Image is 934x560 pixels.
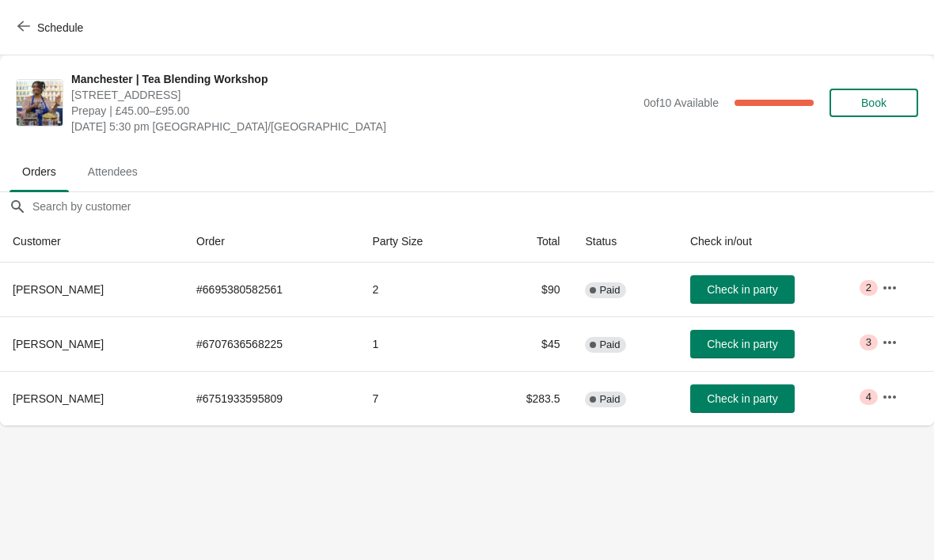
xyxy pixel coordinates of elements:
span: Schedule [37,21,83,34]
span: Paid [599,393,620,406]
span: Check in party [707,338,777,350]
span: Check in party [707,283,777,296]
span: [PERSON_NAME] [13,392,104,405]
input: Search by customer [32,192,934,221]
span: 3 [866,336,871,349]
span: Paid [599,339,620,351]
td: $90 [479,263,572,316]
td: $283.5 [479,371,572,426]
span: Orders [9,157,69,186]
button: Book [830,89,918,117]
th: Total [479,221,572,263]
button: Schedule [8,13,96,42]
td: $45 [479,316,572,371]
button: Check in party [690,384,795,413]
button: Check in party [690,330,795,358]
span: Prepay | £45.00–£95.00 [71,103,636,119]
span: 2 [866,282,871,294]
span: [PERSON_NAME] [13,283,104,296]
th: Status [572,221,678,263]
span: Check in party [707,392,777,405]
td: 1 [359,316,479,371]
td: 2 [359,263,479,316]
button: Check in party [690,275,795,304]
span: Manchester | Tea Blending Workshop [71,71,636,87]
th: Party Size [359,221,479,263]
th: Order [184,221,359,263]
span: 4 [866,391,871,403]
td: # 6695380582561 [184,263,359,316]
td: # 6707636568225 [184,316,359,371]
td: 7 [359,371,479,426]
span: [DATE] 5:30 pm [GEOGRAPHIC_DATA]/[GEOGRAPHIC_DATA] [71,119,636,134]
span: 0 of 10 Available [644,96,719,109]
img: Manchester | Tea Blending Workshop [17,80,63,126]
span: Paid [599,284,620,297]
span: Attendees [75,157,150,186]
span: [PERSON_NAME] [13,338,104,350]
th: Check in/out [678,221,869,263]
span: Book [861,96,887,109]
span: [STREET_ADDRESS] [71,87,636,103]
td: # 6751933595809 [184,371,359,426]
